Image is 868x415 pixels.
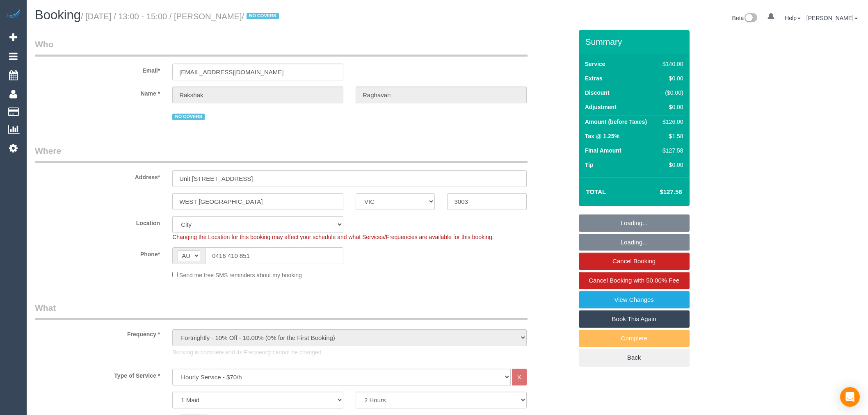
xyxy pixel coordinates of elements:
[659,161,683,169] div: $0.00
[579,310,690,328] a: Book This Again
[247,13,279,19] span: NO COVERS
[785,15,801,21] a: Help
[5,8,21,20] img: Automaid Logo
[179,272,302,278] span: Send me free SMS reminders about my booking
[29,327,166,338] label: Frequency *
[659,74,683,82] div: $0.00
[586,188,606,195] strong: Total
[205,247,343,264] input: Phone*
[589,277,679,284] span: Cancel Booking with 50.00% Fee
[585,103,617,111] label: Adjustment
[29,216,166,227] label: Location
[35,145,528,163] legend: Where
[659,89,683,97] div: ($0.00)
[35,8,81,22] span: Booking
[242,12,281,21] span: /
[585,146,621,155] label: Final Amount
[29,87,166,98] label: Name *
[659,103,683,111] div: $0.00
[29,64,166,75] label: Email*
[579,291,690,308] a: View Changes
[659,132,683,140] div: $1.58
[744,13,757,24] img: New interface
[447,193,526,210] input: Post Code*
[81,12,281,21] small: / [DATE] / 13:00 - 15:00 / [PERSON_NAME]
[732,15,758,21] a: Beta
[29,170,166,181] label: Address*
[585,74,603,82] label: Extras
[35,38,528,57] legend: Who
[585,60,605,68] label: Service
[579,349,690,366] a: Back
[29,369,166,380] label: Type of Service *
[172,87,343,103] input: First Name*
[29,247,166,258] label: Phone*
[840,387,860,407] div: Open Intercom Messenger
[172,114,205,120] span: NO COVERS
[585,89,610,97] label: Discount
[172,348,527,356] p: Booking is complete and its Frequency cannot be changed
[356,87,527,103] input: Last Name*
[659,118,683,126] div: $126.00
[659,60,683,68] div: $140.00
[806,15,858,21] a: [PERSON_NAME]
[172,234,493,240] span: Changing the Location for this booking may affect your schedule and what Services/Frequencies are...
[585,118,647,126] label: Amount (before Taxes)
[585,161,594,169] label: Tip
[579,272,690,289] a: Cancel Booking with 50.00% Fee
[635,189,682,196] h4: $127.58
[35,302,528,320] legend: What
[585,37,685,46] h3: Summary
[172,193,343,210] input: Suburb*
[579,253,690,270] a: Cancel Booking
[659,146,683,155] div: $127.58
[172,64,343,80] input: Email*
[585,132,619,140] label: Tax @ 1.25%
